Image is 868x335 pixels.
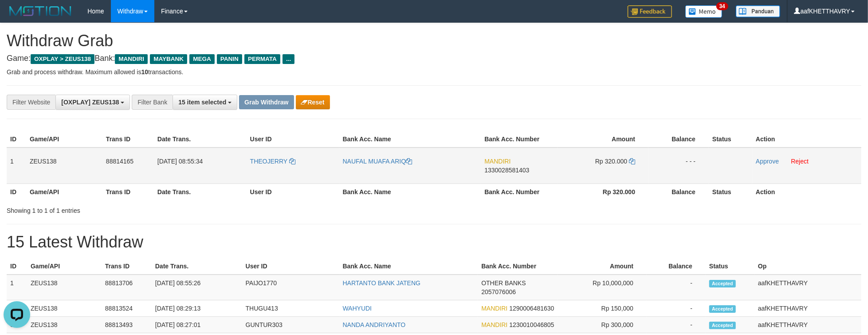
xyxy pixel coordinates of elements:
[478,258,558,275] th: Bank Acc. Number
[709,131,752,148] th: Status
[7,148,26,184] td: 1
[239,95,294,109] button: Grab Withdraw
[173,95,237,110] button: 15 item selected
[481,288,516,295] span: Copy 2057076006 to clipboard
[343,279,421,287] a: HARTANTO BANK JATENG
[558,275,647,300] td: Rp 10,000,000
[7,131,26,148] th: ID
[7,258,27,275] th: ID
[27,258,102,275] th: Game/API
[481,321,507,328] span: MANDIRI
[189,54,215,64] span: MEGA
[716,2,728,10] span: 34
[339,258,478,275] th: Bank Acc. Name
[141,68,148,76] strong: 10
[27,275,102,300] td: ZEUS138
[709,183,752,200] th: Status
[132,95,173,110] div: Filter Bank
[7,68,861,76] p: Grab and process withdraw. Maximum allowed is transactions.
[150,54,187,64] span: MAYBANK
[754,300,861,317] td: aafKHETTHAVRY
[7,203,355,215] div: Showing 1 to 1 of 1 entries
[154,183,247,200] th: Date Trans.
[752,183,861,200] th: Action
[647,258,706,275] th: Balance
[648,148,709,184] td: - - -
[339,183,481,200] th: Bank Acc. Name
[106,158,134,165] span: 88814165
[152,275,242,300] td: [DATE] 08:55:26
[509,305,554,312] span: Copy 1290006481630 to clipboard
[647,275,706,300] td: -
[283,54,295,64] span: ...
[558,183,648,200] th: Rp 320.000
[791,158,809,165] a: Reject
[102,183,154,200] th: Trans ID
[102,258,152,275] th: Trans ID
[685,5,723,18] img: Button%20Memo.svg
[647,317,706,333] td: -
[709,280,736,287] span: Accepted
[647,300,706,317] td: -
[481,131,558,148] th: Bank Acc. Number
[242,275,339,300] td: PAIJO1770
[736,5,780,17] img: panduan.png
[709,305,736,313] span: Accepted
[484,158,511,165] span: MANDIRI
[628,5,672,18] img: Feedback.jpg
[558,258,647,275] th: Amount
[242,300,339,317] td: THUGU413
[26,131,102,148] th: Game/API
[247,183,339,200] th: User ID
[339,131,481,148] th: Bank Acc. Name
[754,317,861,333] td: aafKHETTHAVRY
[558,317,647,333] td: Rp 300,000
[754,275,861,300] td: aafKHETTHAVRY
[7,95,55,110] div: Filter Website
[242,317,339,333] td: GUNTUR303
[481,183,558,200] th: Bank Acc. Number
[102,300,152,317] td: 88813524
[26,148,102,184] td: ZEUS138
[752,131,861,148] th: Action
[7,54,861,63] h4: Game: Bank:
[756,158,779,165] a: Approve
[217,54,242,64] span: PANIN
[157,158,203,165] span: [DATE] 08:55:34
[7,275,27,300] td: 1
[7,4,74,18] img: MOTION_logo.png
[754,258,861,275] th: Op
[152,300,242,317] td: [DATE] 08:29:13
[343,305,372,312] a: WAHYUDI
[242,258,339,275] th: User ID
[484,167,529,174] span: Copy 1330028581403 to clipboard
[558,300,647,317] td: Rp 150,000
[31,54,94,64] span: OXPLAY > ZEUS138
[648,131,709,148] th: Balance
[178,99,226,106] span: 15 item selected
[102,275,152,300] td: 88813706
[115,54,148,64] span: MANDIRI
[343,158,412,165] a: NAUFAL MUAFA ARIQ
[27,300,102,317] td: ZEUS138
[706,258,754,275] th: Status
[481,305,507,312] span: MANDIRI
[7,183,26,200] th: ID
[250,158,295,165] a: THEOJERRY
[648,183,709,200] th: Balance
[102,317,152,333] td: 88813493
[244,54,280,64] span: PERMATA
[55,95,130,110] button: [OXPLAY] ZEUS138
[629,158,635,165] a: Copy 320000 to clipboard
[154,131,247,148] th: Date Trans.
[152,258,242,275] th: Date Trans.
[296,95,330,109] button: Reset
[7,233,861,251] h1: 15 Latest Withdraw
[26,183,102,200] th: Game/API
[250,158,287,165] span: THEOJERRY
[709,322,736,329] span: Accepted
[102,131,154,148] th: Trans ID
[595,158,627,165] span: Rp 320.000
[481,279,526,287] span: OTHER BANKS
[509,321,554,328] span: Copy 1230010046805 to clipboard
